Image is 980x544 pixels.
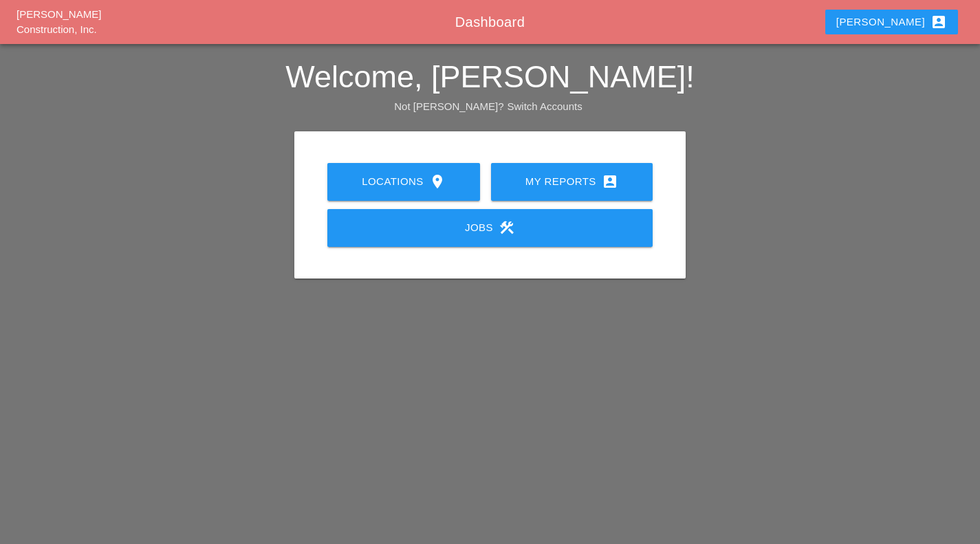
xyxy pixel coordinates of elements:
i: construction [499,219,515,236]
div: Locations [349,173,458,190]
a: Switch Accounts [508,100,582,112]
i: account_box [930,14,947,30]
i: account_box [602,173,618,190]
div: [PERSON_NAME] [836,14,947,30]
a: [PERSON_NAME] Construction, Inc. [17,8,101,36]
button: [PERSON_NAME] [825,10,958,34]
span: Not [PERSON_NAME]? [394,100,503,112]
a: My Reports [491,163,653,201]
div: Jobs [349,219,631,236]
a: Locations [327,163,480,201]
i: location_on [429,173,446,190]
a: Jobs [327,209,653,247]
span: Dashboard [455,14,525,30]
div: My Reports [513,173,631,190]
